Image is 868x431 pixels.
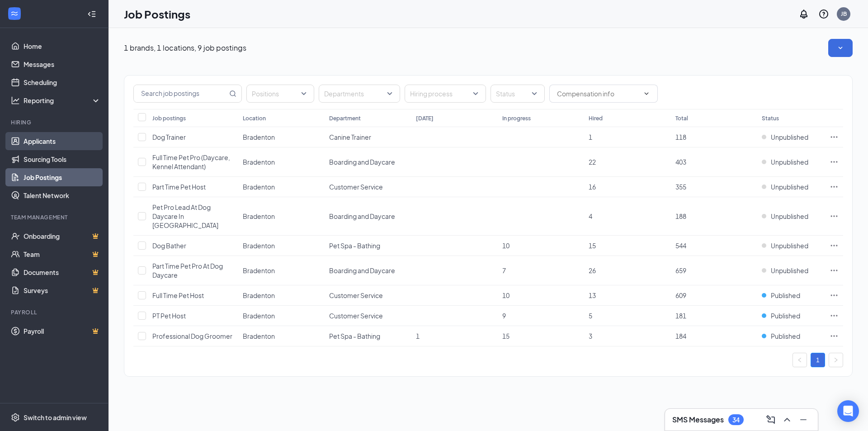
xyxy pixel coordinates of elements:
span: 609 [675,291,686,299]
td: Boarding and Daycare [325,256,411,285]
span: Customer Service [329,183,383,191]
svg: Ellipses [830,291,839,300]
span: Bradenton [243,158,275,166]
svg: Ellipses [830,212,839,221]
span: Part Time Pet Host [152,183,206,191]
span: Dog Bather [152,242,186,250]
span: 15 [502,332,509,340]
span: 26 [589,266,596,275]
div: Hiring [11,118,99,126]
span: 10 [502,291,509,299]
svg: SmallChevronDown [836,43,845,52]
td: Pet Spa - Bathing [325,236,411,256]
input: Compensation info [557,89,639,99]
td: Bradenton [238,326,325,346]
span: Canine Trainer [329,133,371,141]
td: Customer Service [325,285,411,306]
svg: Settings [11,413,20,422]
svg: Ellipses [830,241,839,250]
a: Job Postings [24,168,101,186]
td: Boarding and Daycare [325,197,411,236]
div: Team Management [11,213,99,221]
a: DocumentsCrown [24,263,101,281]
span: 403 [675,158,686,166]
span: Bradenton [243,266,275,275]
span: Bradenton [243,242,275,250]
svg: MagnifyingGlass [229,90,236,97]
span: 118 [675,133,686,141]
td: Bradenton [238,285,325,306]
td: Bradenton [238,147,325,177]
td: Bradenton [238,197,325,236]
span: Bradenton [243,291,275,299]
svg: ChevronUp [782,414,793,425]
div: Reporting [24,96,101,105]
th: [DATE] [411,109,498,127]
svg: Ellipses [830,311,839,320]
span: 1 [416,332,420,340]
span: 4 [589,212,592,220]
span: Boarding and Daycare [329,266,395,275]
div: JB [841,10,847,18]
input: Search job postings [134,85,227,102]
td: Boarding and Daycare [325,147,411,177]
a: Talent Network [24,186,101,204]
span: Published [771,332,800,341]
td: Canine Trainer [325,127,411,147]
td: Bradenton [238,236,325,256]
span: Bradenton [243,133,275,141]
td: Customer Service [325,177,411,197]
span: Bradenton [243,212,275,220]
div: Open Intercom Messenger [837,400,859,422]
svg: Ellipses [830,157,839,166]
a: Sourcing Tools [24,150,101,168]
span: Unpublished [771,241,808,250]
span: 7 [502,266,506,275]
span: Unpublished [771,212,808,221]
div: 34 [732,416,740,424]
th: Total [671,109,757,127]
button: ComposeMessage [764,412,778,427]
h3: SMS Messages [672,415,724,425]
span: Published [771,311,800,320]
button: right [829,353,843,367]
span: 9 [502,312,506,320]
button: Minimize [796,412,811,427]
td: Bradenton [238,127,325,147]
span: 188 [675,212,686,220]
td: Bradenton [238,306,325,326]
span: Pet Pro Lead At Dog Daycare In [GEOGRAPHIC_DATA] [152,203,218,229]
span: Pet Spa - Bathing [329,332,380,340]
th: Status [757,109,825,127]
svg: Ellipses [830,332,839,341]
li: Previous Page [793,353,807,367]
span: Full Time Pet Host [152,291,204,299]
a: Messages [24,55,101,73]
a: 1 [811,353,825,367]
span: Customer Service [329,291,383,299]
svg: QuestionInfo [818,9,829,19]
span: PT Pet Host [152,312,186,320]
span: 13 [589,291,596,299]
td: Bradenton [238,256,325,285]
td: Pet Spa - Bathing [325,326,411,346]
span: 10 [502,242,509,250]
span: Published [771,291,800,300]
th: In progress [498,109,584,127]
span: Professional Dog Groomer [152,332,232,340]
svg: Collapse [87,9,96,19]
span: 22 [589,158,596,166]
span: Boarding and Daycare [329,212,395,220]
span: 5 [589,312,592,320]
a: OnboardingCrown [24,227,101,245]
span: right [833,357,839,363]
svg: ComposeMessage [765,414,776,425]
div: Job postings [152,114,186,122]
span: Bradenton [243,332,275,340]
span: 16 [589,183,596,191]
span: Unpublished [771,157,808,166]
span: Dog Trainer [152,133,186,141]
button: SmallChevronDown [828,39,853,57]
a: Applicants [24,132,101,150]
li: Next Page [829,353,843,367]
